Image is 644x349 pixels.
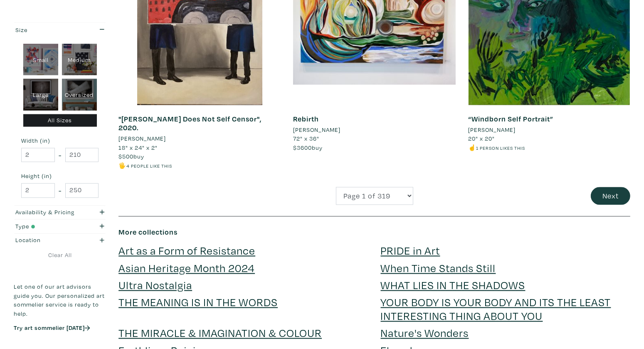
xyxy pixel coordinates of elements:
[476,145,525,151] small: 1 person likes this
[21,138,99,144] small: Width (in)
[126,163,172,169] small: 4 people like this
[23,114,97,127] div: All Sizes
[14,282,106,318] p: Let one of our art advisors guide you. Our personalized art sommelier service is ready to help.
[293,114,319,124] a: Rebirth
[16,25,79,35] div: Size
[14,251,106,260] a: Clear All
[62,79,97,111] div: Oversized
[468,126,516,135] li: [PERSON_NAME]
[118,144,158,152] span: 18" x 24" x 2"
[59,185,62,196] span: -
[293,126,455,135] a: [PERSON_NAME]
[118,228,630,237] h6: More collections
[118,134,166,144] li: [PERSON_NAME]
[14,220,106,233] button: Type
[118,161,281,171] li: 🖐️
[118,134,281,144] a: [PERSON_NAME]
[16,208,79,217] div: Availability & Pricing
[293,144,312,152] span: $3600
[381,326,469,340] a: Nature's Wonders
[118,153,133,161] span: $500
[118,295,278,309] a: THE MEANING IS IN THE WORDS
[59,150,62,161] span: -
[118,153,144,161] span: buy
[14,324,90,332] a: Try art sommelier [DATE]
[591,187,630,205] button: Next
[468,126,630,135] a: [PERSON_NAME]
[21,173,99,179] small: Height (in)
[381,261,496,275] a: When Time Stands Still
[23,79,58,111] div: Large
[118,326,322,340] a: THE MIRACLE & IMAGINATION & COLOUR
[23,44,58,76] div: Small
[118,243,255,258] a: Art as a Form of Resistance
[16,236,79,245] div: Location
[293,144,323,152] span: buy
[381,243,440,258] a: PRIDE in Art
[468,144,630,153] li: ☝️
[293,126,341,135] li: [PERSON_NAME]
[16,222,79,231] div: Type
[118,261,255,275] a: Asian Heritage Month 2024
[381,278,526,292] a: WHAT LIES IN THE SHADOWS
[14,234,106,248] button: Location
[14,206,106,220] button: Availability & Pricing
[468,135,495,143] span: 20" x 20"
[468,114,553,124] a: “Windborn Self Portrait”
[62,44,97,76] div: Medium
[381,295,611,323] a: YOUR BODY IS YOUR BODY AND ITS THE LEAST INTERESTING THING ABOUT YOU
[118,114,262,133] a: "[PERSON_NAME] Does Not Self Censor", 2020.
[14,23,106,37] button: Size
[118,278,192,292] a: Ultra Nostalgia
[293,135,319,143] span: 72" x 36"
